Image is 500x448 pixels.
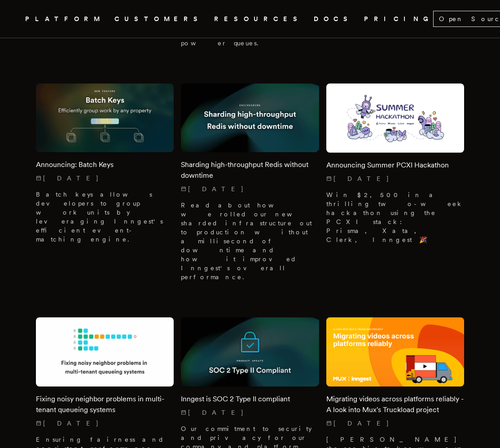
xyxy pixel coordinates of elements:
[36,317,174,387] img: Featured image for Fixing noisy neighbor problems in multi-tenant queueing systems blog post
[326,83,464,153] img: Featured image for Announcing Summer PCXI Hackathon blog post
[36,419,174,428] p: [DATE]
[181,408,319,417] p: [DATE]
[326,190,464,244] p: Win $2,500 in a thrilling two-week hackathon using the PCXI stack: Prisma, Xata, Clerk, Inngest 🎉
[36,83,174,244] a: Featured image for Announcing: Batch Keys blog postAnnouncing: Batch Keys[DATE] Batch keys allows...
[364,13,433,25] a: PRICING
[181,394,319,404] h2: Inngest is SOC 2 Type II compliant
[326,174,464,183] p: [DATE]
[181,83,319,282] a: Featured image for Sharding high-throughput Redis without downtime blog postSharding high-through...
[36,174,174,183] p: [DATE]
[36,159,174,170] h2: Announcing: Batch Keys
[181,184,319,193] p: [DATE]
[181,317,319,387] img: Featured image for Inngest is SOC 2 Type II compliant blog post
[326,160,464,171] h2: Announcing Summer PCXI Hackathon
[181,159,319,181] h2: Sharding high-throughput Redis without downtime
[36,190,174,244] p: Batch keys allows developers to group work units by leveraging Inngest's efficient event-matching...
[314,13,353,25] a: DOCS
[36,83,174,153] img: Featured image for Announcing: Batch Keys blog post
[326,419,464,428] p: [DATE]
[114,13,203,25] a: CUSTOMERS
[326,83,464,244] a: Featured image for Announcing Summer PCXI Hackathon blog postAnnouncing Summer PCXI Hackathon[DAT...
[214,13,303,25] button: RESOURCES
[181,201,319,281] p: Read about how we rolled our new sharded infrastructure out to production without a millisecond o...
[36,394,174,415] h2: Fixing noisy neighbor problems in multi-tenant queueing systems
[326,394,464,415] h2: Migrating videos across platforms reliably - A look into Mux's Truckload project
[25,13,104,25] button: PLATFORM
[181,83,319,153] img: Featured image for Sharding high-throughput Redis without downtime blog post
[326,317,464,387] img: Featured image for Migrating videos across platforms reliably - A look into Mux's Truckload proje...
